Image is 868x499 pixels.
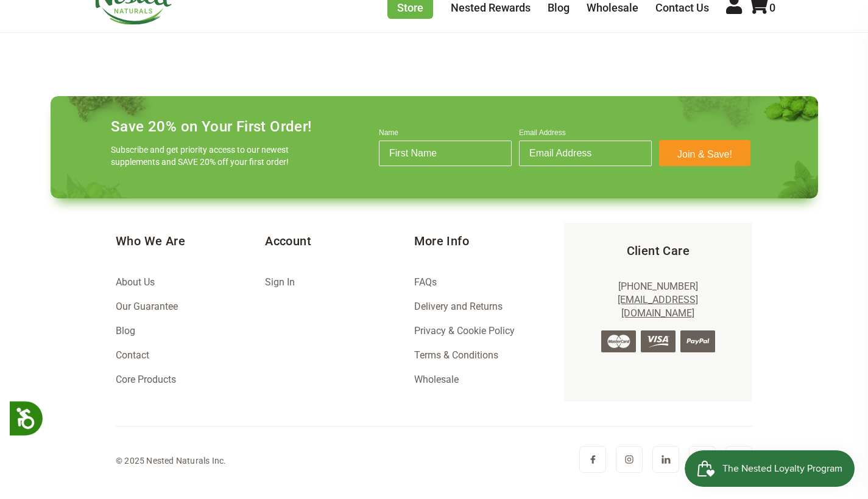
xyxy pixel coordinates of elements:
[414,349,498,361] a: Terms & Conditions
[659,140,750,166] button: Join & Save!
[769,1,775,14] span: 0
[116,276,155,288] a: About Us
[379,141,512,166] input: First Name
[451,1,531,14] a: Nested Rewards
[265,232,414,249] h5: Account
[601,330,715,352] img: credit-cards.png
[116,374,176,385] a: Core Products
[548,1,570,14] a: Blog
[414,232,563,249] h5: More Info
[747,1,775,14] a: 0
[618,294,698,319] a: [EMAIL_ADDRESS][DOMAIN_NAME]
[116,301,178,312] a: Our Guarantee
[414,301,503,312] a: Delivery and Returns
[685,450,856,487] iframe: Button to open loyalty program pop-up
[116,325,135,337] a: Blog
[379,128,512,141] label: Name
[111,144,294,168] p: Subscribe and get priority access to our newest supplements and SAVE 20% off your first order!
[519,141,652,166] input: Email Address
[116,349,149,361] a: Contact
[519,128,652,141] label: Email Address
[265,276,295,288] a: Sign In
[111,118,312,135] h4: Save 20% on Your First Order!
[414,325,515,337] a: Privacy & Cookie Policy
[655,1,709,14] a: Contact Us
[116,232,265,249] h5: Who We Are
[116,453,226,468] div: © 2025 Nested Naturals Inc.
[584,242,733,259] h5: Client Care
[618,281,698,292] a: [PHONE_NUMBER]
[587,1,638,14] a: Wholesale
[414,374,459,385] a: Wholesale
[414,276,437,288] a: FAQs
